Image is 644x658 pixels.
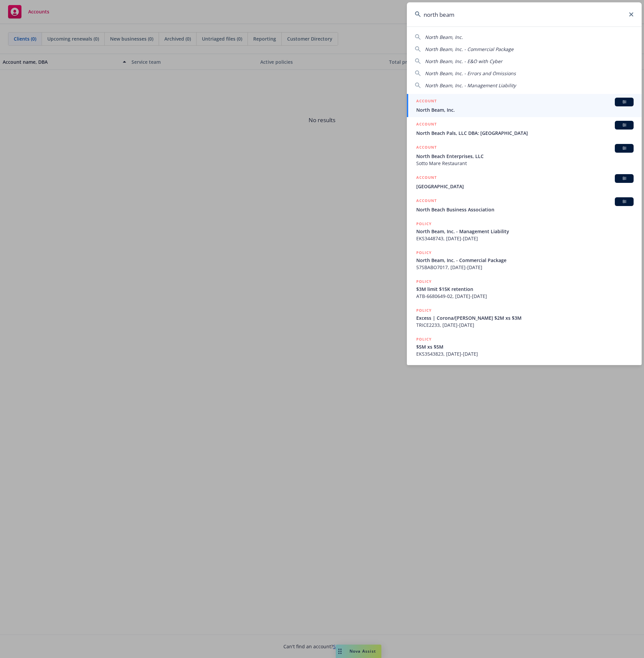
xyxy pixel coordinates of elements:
span: BI [618,99,631,105]
span: Excess | Corona/[PERSON_NAME] $2M xs $3M [416,314,634,321]
h5: ACCOUNT [416,174,437,182]
a: POLICY$5M xs $5MEKS3543823, [DATE]-[DATE] [407,332,642,361]
span: $5M xs $5M [416,343,634,350]
span: $3M limit $15K retention [416,286,634,293]
a: ACCOUNTBINorth Beam, Inc. [407,94,642,117]
h5: ACCOUNT [416,121,437,129]
span: BI [618,175,631,182]
a: ACCOUNTBINorth Beach Enterprises, LLCSotto Mare Restaurant [407,140,642,170]
span: North Beam, Inc. - Errors and Omissions [425,70,516,77]
span: Sotto Mare Restaurant [416,160,634,167]
span: 57SBABO7017, [DATE]-[DATE] [416,264,634,271]
a: POLICYNorth Beam, Inc. - Commercial Package57SBABO7017, [DATE]-[DATE] [407,246,642,274]
a: ACCOUNTBINorth Beach Pals, LLC DBA: [GEOGRAPHIC_DATA] [407,117,642,140]
span: BI [618,122,631,128]
span: EKS3448743, [DATE]-[DATE] [416,235,634,242]
h5: POLICY [416,249,432,256]
a: ACCOUNTBINorth Beach Business Association [407,194,642,217]
span: North Beam, Inc. [416,106,634,113]
h5: POLICY [416,278,432,285]
a: POLICY$3M limit $15K retentionATB-6680649-02, [DATE]-[DATE] [407,274,642,303]
h5: POLICY [416,336,432,343]
h5: ACCOUNT [416,197,437,205]
span: North Beach Business Association [416,206,634,213]
input: Search... [407,2,642,27]
span: North Beach Enterprises, LLC [416,153,634,160]
span: TRICE2233, [DATE]-[DATE] [416,321,634,328]
span: BI [618,145,631,151]
a: POLICYExcess | Corona/[PERSON_NAME] $2M xs $3MTRICE2233, [DATE]-[DATE] [407,303,642,332]
span: BI [618,199,631,205]
h5: POLICY [416,307,432,314]
h5: ACCOUNT [416,98,437,106]
h5: ACCOUNT [416,144,437,152]
a: ACCOUNTBI[GEOGRAPHIC_DATA] [407,170,642,194]
span: North Beam, Inc. - Management Liability [425,82,516,89]
h5: POLICY [416,220,432,227]
span: North Beam, Inc. [425,34,463,40]
span: EKS3543823, [DATE]-[DATE] [416,350,634,357]
span: North Beam, Inc. - Commercial Package [425,46,514,52]
span: North Beam, Inc. - E&O with Cyber [425,58,502,64]
a: POLICYNorth Beam, Inc. - Management LiabilityEKS3448743, [DATE]-[DATE] [407,217,642,246]
span: North Beam, Inc. - Commercial Package [416,257,634,264]
span: ATB-6680649-02, [DATE]-[DATE] [416,293,634,300]
span: [GEOGRAPHIC_DATA] [416,183,634,190]
span: North Beach Pals, LLC DBA: [GEOGRAPHIC_DATA] [416,130,634,137]
span: North Beam, Inc. - Management Liability [416,228,634,235]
